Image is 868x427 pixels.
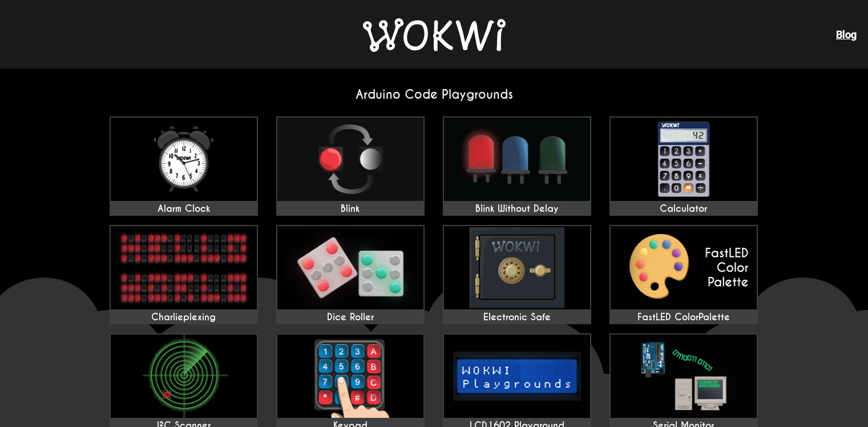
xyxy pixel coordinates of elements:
img: LCD1602 Playground [444,335,590,418]
div: Blink Without Delay [444,203,590,215]
a: Blink Without Delay [443,116,591,216]
a: Blink [276,116,425,216]
div: Electronic Safe [444,312,590,323]
div: FastLED ColorPalette [611,312,757,323]
img: Calculator [611,118,757,201]
a: Charlieplexing [110,225,258,324]
div: Blink [277,203,423,215]
img: Alarm Clock [111,118,257,201]
div: Dice Roller [277,312,423,323]
div: Charlieplexing [111,312,257,323]
a: Electronic Safe [443,225,591,324]
img: Keypad [277,335,423,418]
a: Alarm Clock [110,116,258,216]
img: Charlieplexing [111,226,257,309]
img: Blink [277,118,423,201]
img: Dice Roller [277,226,423,309]
img: Electronic Safe [444,226,590,309]
img: FastLED ColorPalette [611,226,757,309]
a: Blog [836,29,857,41]
a: Calculator [609,116,758,216]
img: I²C Scanner [111,335,257,418]
h2: Arduino Code Playgrounds [100,87,768,102]
div: Alarm Clock [111,203,257,215]
img: Serial Monitor [611,335,757,418]
div: Calculator [611,203,757,215]
img: Wokwi [363,18,506,52]
a: FastLED ColorPalette [609,225,758,324]
a: Dice Roller [276,225,425,324]
img: Blink Without Delay [444,118,590,201]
